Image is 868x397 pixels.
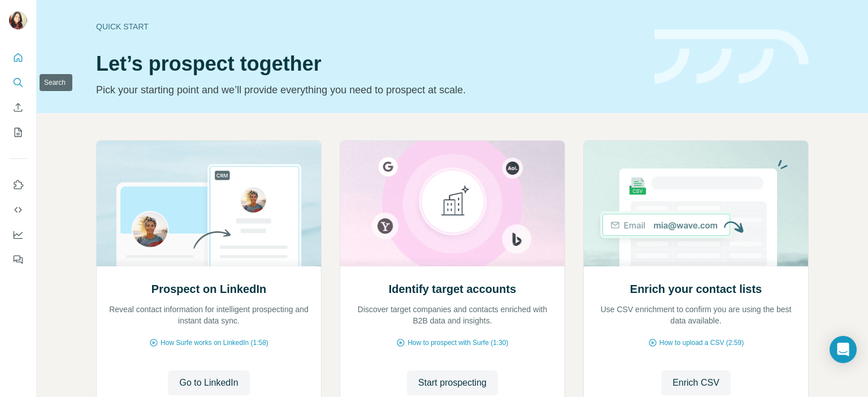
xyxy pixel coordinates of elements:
div: Quick start [96,21,641,32]
img: Avatar [9,11,27,29]
button: Go to LinkedIn [168,370,249,395]
span: How to prospect with Surfe (1:30) [407,338,508,348]
button: Start prospecting [407,370,498,395]
button: Feedback [9,249,27,270]
button: Enrich CSV [9,97,27,118]
h1: Let’s prospect together [96,53,641,75]
button: Enrich CSV [661,370,731,395]
span: How Surfe works on LinkedIn (1:58) [160,338,268,348]
span: How to upload a CSV (2:59) [659,338,744,348]
h2: Enrich your contact lists [630,281,762,297]
button: Quick start [9,48,27,68]
span: Enrich CSV [672,376,719,390]
img: Enrich your contact lists [583,141,809,266]
p: Pick your starting point and we’ll provide everything you need to prospect at scale. [96,82,641,98]
button: Dashboard [9,225,27,245]
button: My lists [9,122,27,143]
p: Reveal contact information for intelligent prospecting and instant data sync. [108,304,310,326]
div: Open Intercom Messenger [830,336,857,363]
span: Start prospecting [418,376,487,390]
p: Use CSV enrichment to confirm you are using the best data available. [595,304,797,326]
button: Search [9,72,27,93]
img: Prospect on LinkedIn [96,141,322,266]
h2: Identify target accounts [389,281,517,297]
img: banner [654,29,809,84]
button: Use Surfe API [9,200,27,220]
span: Go to LinkedIn [179,376,238,390]
button: Use Surfe on LinkedIn [9,175,27,195]
img: Identify target accounts [340,141,565,266]
h2: Prospect on LinkedIn [151,281,266,297]
p: Discover target companies and contacts enriched with B2B data and insights. [351,304,553,326]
